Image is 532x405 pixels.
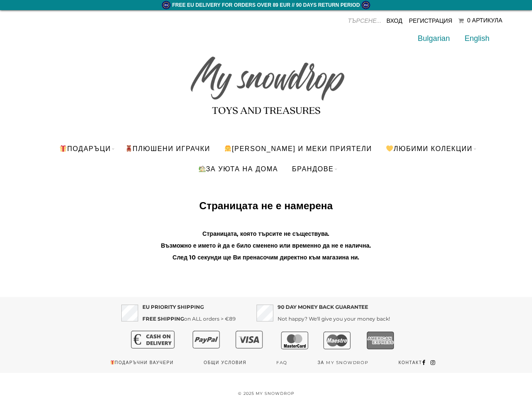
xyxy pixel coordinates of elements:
h1: Страницата не е намерена [22,200,511,212]
strong: 90 DAY MONEY BACK GUARANTEE [278,304,368,310]
a: Вход Регистрация [386,17,452,24]
img: 👧 [225,145,231,152]
p: Not happy? We'll give you your money back! [278,301,390,325]
img: 🎁 [60,145,67,152]
a: [PERSON_NAME] и меки приятели [218,138,378,159]
img: My snowdrop [186,41,346,121]
a: БРАНДОВЕ [286,159,340,179]
text: € [133,331,141,348]
img: 🧸 [126,145,132,152]
img: 🎁 [110,360,115,364]
p: on ALL orders > €89 [142,301,235,325]
a: Подаръчни ваучери [110,356,174,369]
a: За My snowdrop [318,356,369,369]
a: Подаръци [53,138,117,159]
a: FAQ [276,356,288,369]
a: Контакт [398,356,422,369]
a: Bulgarian [418,34,450,43]
a: Общи условия [204,356,247,369]
a: Любими Колекции [380,138,479,159]
strong: EU PRIORITY SHIPPING FREE SHIPPING [142,304,204,322]
h3: Страницата, която търсите не съществува. Възможно е името ѝ да е било сменено или временно да не ... [22,228,511,263]
img: eu.png [162,1,172,9]
a: 0 Артикула [458,18,503,24]
a: За уюта на дома [192,159,284,179]
img: 🏡 [199,165,206,172]
a: English [465,34,489,43]
img: 💛 [386,145,393,152]
input: ТЪРСЕНЕ... [318,14,381,27]
div: 0 Артикула [467,17,503,24]
a: ПЛЮШЕНИ ИГРАЧКИ [119,138,217,159]
img: eu.png [360,1,370,9]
